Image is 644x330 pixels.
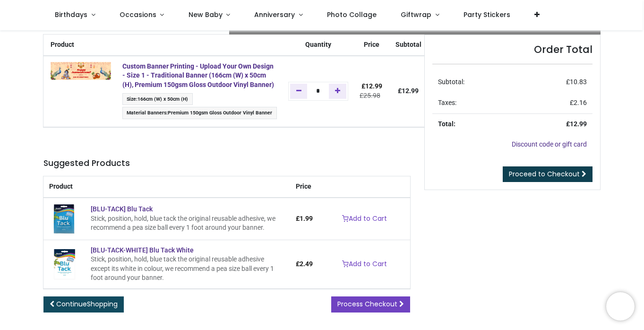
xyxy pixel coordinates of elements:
span: 166cm (W) x 50cm (H) [137,96,188,102]
th: Price [290,176,318,198]
img: A4ZkWZxOigH4AAAAAElFTkSuQmCC [51,62,111,80]
span: 10.83 [570,78,587,86]
span: 12.99 [365,82,382,90]
span: Anniversary [254,10,295,19]
a: Discount code or gift card [512,140,587,148]
a: [BLU-TACK-WHITE] Blu Tack White [91,246,194,254]
span: Giftwrap [401,10,431,19]
span: £ [570,99,587,106]
span: : [122,93,193,105]
span: Proceed to Checkout [509,169,580,179]
div: Stick, position, hold, blue tack the original reusable adhesive except its white in colour, we re... [91,255,284,283]
span: : [122,107,277,119]
span: 1.99 [300,215,313,222]
span: 12.99 [570,120,587,128]
span: Continue [56,299,118,309]
span: £ [296,215,313,222]
span: 2.49 [300,260,313,268]
b: £ [398,87,419,95]
span: Process Checkout [337,299,397,309]
th: Price [354,35,390,56]
div: Stick, position, hold, blue tack the original reusable adhesive, we recommend a pea size ball eve... [91,214,284,233]
a: Remove one [290,84,308,99]
iframe: Brevo live chat [606,292,635,321]
a: Process Checkout [331,296,410,313]
th: Product [43,35,117,56]
span: Shopping [87,299,118,309]
span: Occasions [120,10,156,19]
a: Proceed to Checkout [503,166,592,182]
strong: £ [566,120,587,128]
td: Taxes: [432,93,519,113]
span: 25.98 [363,92,380,99]
span: Material Banners [127,110,166,116]
td: Subtotal: [432,72,519,93]
a: ContinueShopping [43,296,124,313]
a: [BLU-TACK] Blu Tack [49,214,79,222]
strong: Total: [438,120,455,128]
span: Quantity [305,41,331,48]
span: Party Stickers [464,10,510,19]
span: New Baby [189,10,223,19]
img: [BLU-TACK] Blu Tack [49,204,79,234]
a: Add one [329,84,346,99]
th: Subtotal [390,35,427,56]
h5: Suggested Products [43,157,410,169]
span: 2.16 [574,99,587,106]
h4: Order Total [432,43,592,56]
th: Product [43,176,290,198]
span: Size [127,96,136,102]
span: £ [566,78,587,86]
a: [BLU-TACK-WHITE] Blu Tack White [49,260,79,268]
span: Birthdays [55,10,87,19]
del: £ [360,92,380,99]
img: [BLU-TACK-WHITE] Blu Tack White [49,249,79,279]
span: Photo Collage [327,10,377,19]
a: [BLU-TACK] Blu Tack [91,205,153,213]
span: £ [361,82,382,90]
span: 12.99 [402,87,419,95]
a: Add to Cart [336,256,393,272]
span: £ [296,260,313,268]
a: Custom Banner Printing - Upload Your Own Design - Size 1 - Traditional Banner (166cm (W) x 50cm (... [122,62,274,88]
a: Add to Cart [336,211,393,227]
span: Premium 150gsm Gloss Outdoor Vinyl Banner [168,110,272,116]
